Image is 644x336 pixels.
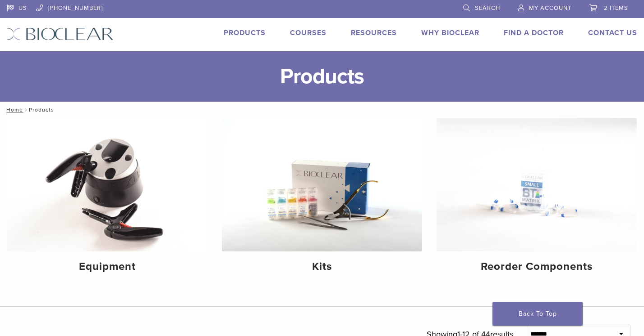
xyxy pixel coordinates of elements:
a: Kits [222,118,422,281]
img: Equipment [7,118,207,251]
img: Bioclear [7,27,114,40]
span: / [23,108,29,112]
h4: Equipment [14,259,200,275]
a: Contact Us [588,28,637,37]
span: Search [475,4,500,12]
img: Reorder Components [437,118,637,251]
a: Back To Top [492,302,583,326]
img: Kits [222,118,422,251]
h4: Kits [229,259,415,275]
a: Home [4,107,23,113]
span: 2 items [604,4,628,12]
a: Equipment [7,118,207,281]
a: Find A Doctor [504,28,564,37]
span: My Account [529,4,571,12]
a: Courses [290,28,327,37]
a: Why Bioclear [421,28,479,37]
a: Resources [351,28,397,37]
a: Products [224,28,266,37]
a: Reorder Components [437,118,637,281]
h4: Reorder Components [444,259,630,275]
